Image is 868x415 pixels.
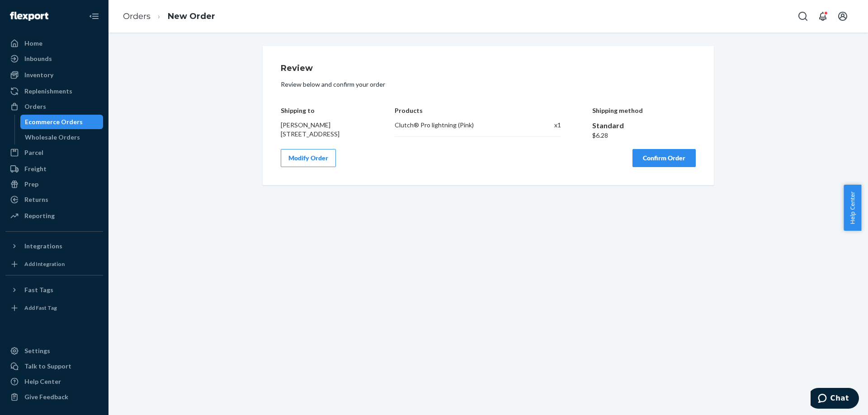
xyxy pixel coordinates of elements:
[5,51,103,66] a: Inbounds
[5,209,103,223] a: Reporting
[5,374,103,389] a: Help Center
[24,304,57,312] div: Add Fast Tag
[5,257,103,271] a: Add Integration
[24,362,71,371] div: Talk to Support
[24,211,55,220] div: Reporting
[395,121,525,130] div: Clutch® Pro lightning (Pink)
[168,11,215,21] a: New Order
[24,195,48,204] div: Returns
[794,7,812,25] button: Open Search Box
[24,285,53,294] div: Fast Tags
[5,390,103,404] button: Give Feedback
[281,121,340,138] span: [PERSON_NAME] [STREET_ADDRESS]
[5,177,103,191] a: Prep
[5,192,103,207] a: Returns
[281,64,696,73] h1: Review
[20,130,104,145] a: Wholesale Orders
[25,117,83,126] div: Ecommerce Orders
[24,39,42,48] div: Home
[5,36,103,51] a: Home
[25,133,80,142] div: Wholesale Orders
[24,102,46,111] div: Orders
[24,392,68,401] div: Give Feedback
[24,260,65,268] div: Add Integration
[20,115,104,129] a: Ecommerce Orders
[535,121,561,130] div: x 1
[844,185,861,231] button: Help Center
[10,12,48,21] img: Flexport logo
[24,148,43,157] div: Parcel
[395,107,561,114] h4: Products
[5,359,103,373] button: Talk to Support
[5,344,103,358] a: Settings
[592,131,696,140] div: $6.28
[5,239,103,253] button: Integrations
[24,377,61,386] div: Help Center
[5,162,103,176] a: Freight
[123,11,151,21] a: Orders
[5,301,103,315] a: Add Fast Tag
[592,107,696,114] h4: Shipping method
[811,388,859,410] iframe: Opens a widget where you can chat to one of our agents
[24,180,38,189] div: Prep
[281,107,364,114] h4: Shipping to
[116,3,222,30] ol: breadcrumbs
[24,87,72,96] div: Replenishments
[5,283,103,297] button: Fast Tags
[281,80,696,89] p: Review below and confirm your order
[85,7,103,25] button: Close Navigation
[281,149,336,167] button: Modify Order
[24,164,47,173] div: Freight
[24,242,62,251] div: Integrations
[5,68,103,82] a: Inventory
[5,145,103,160] a: Parcel
[24,70,53,79] div: Inventory
[5,84,103,98] a: Replenishments
[5,99,103,114] a: Orders
[814,7,832,25] button: Open notifications
[834,7,852,25] button: Open account menu
[592,121,696,131] div: Standard
[24,346,50,355] div: Settings
[632,149,696,167] button: Confirm Order
[24,54,52,63] div: Inbounds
